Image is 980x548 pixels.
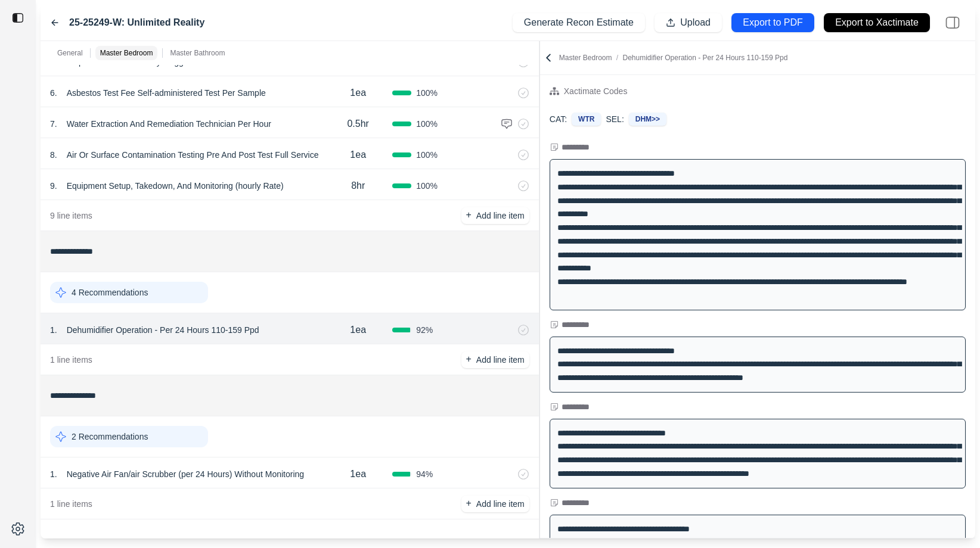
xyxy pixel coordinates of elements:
div: DHM>> [629,113,666,126]
span: 100 % [416,87,438,99]
p: Add line item [476,354,525,366]
p: 7 . [50,118,57,130]
span: 100 % [416,180,438,192]
p: Master Bathroom [170,48,225,58]
p: SEL: [606,113,624,125]
p: 9 line items [50,210,92,222]
p: Generate Recon Estimate [524,16,634,30]
p: CAT: [550,113,567,125]
p: + [466,497,472,510]
p: 1 line items [50,354,92,366]
p: Dehumidifier Operation - Per 24 Hours 110-159 Ppd [62,322,264,338]
p: + [466,208,472,222]
p: 1ea [350,86,366,100]
p: Export to Xactimate [835,16,919,30]
p: 1 line items [50,498,92,510]
button: Export to Xactimate [824,13,930,32]
p: Upload [680,16,711,30]
p: Equipment Setup, Takedown, And Monitoring (hourly Rate) [62,178,289,194]
button: +Add line item [461,351,529,368]
p: Negative Air Fan/air Scrubber (per 24 Hours) Without Monitoring [62,466,309,482]
p: General [57,48,83,58]
div: Xactimate Codes [564,84,628,98]
button: Export to PDF [731,13,814,32]
p: + [466,353,472,366]
p: 1 . [50,468,57,480]
p: 6 . [50,87,57,99]
p: 1ea [350,467,366,481]
p: 0.5hr [347,117,368,131]
p: 8hr [351,179,365,193]
span: 100 % [416,149,438,161]
p: 9 . [50,180,57,192]
p: 2 Recommendations [72,431,148,443]
p: Add line item [476,210,525,222]
p: Water Extraction And Remediation Technician Per Hour [62,116,276,132]
p: Add line item [476,498,525,510]
img: toggle sidebar [12,12,24,24]
p: 1ea [350,148,366,162]
p: Asbestos Test Fee Self-administered Test Per Sample [62,85,271,101]
p: 1ea [350,323,366,337]
p: Export to PDF [743,16,802,30]
button: +Add line item [461,207,529,224]
span: 92 % [416,324,433,336]
span: Dehumidifier Operation - Per 24 Hours 110-159 Ppd [623,54,788,62]
span: / [612,54,622,62]
img: comment [501,118,513,130]
span: 94 % [416,468,433,480]
button: Generate Recon Estimate [513,13,645,32]
p: 4 Recommendations [72,287,148,298]
p: Master Bedroom [100,48,153,58]
label: 25-25249-W: Unlimited Reality [69,15,204,30]
button: +Add line item [461,496,529,512]
button: Upload [655,13,722,32]
div: WTR [572,113,601,126]
p: 8 . [50,149,57,161]
p: Master Bedroom [559,53,788,63]
p: Air Or Surface Contamination Testing Pre And Post Test Full Service [62,147,324,163]
p: 1 . [50,324,57,336]
span: 100 % [416,118,438,130]
img: right-panel.svg [939,10,966,36]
